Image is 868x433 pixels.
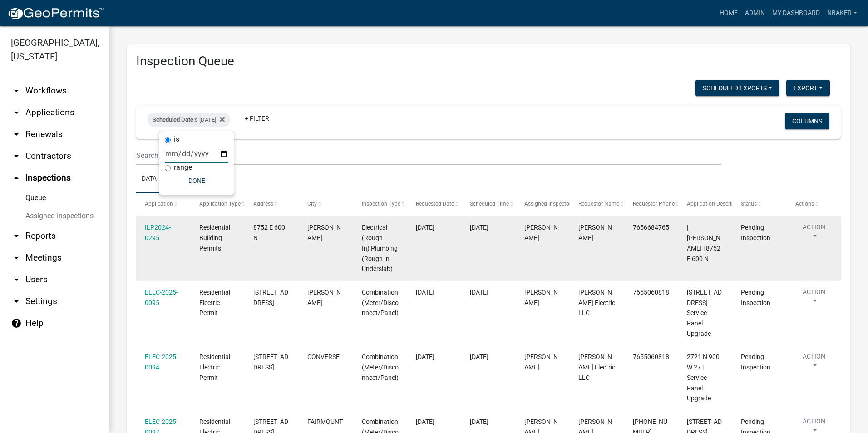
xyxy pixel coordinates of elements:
label: range [174,164,192,171]
label: is [174,136,179,143]
button: Columns [785,113,829,129]
span: Randy Berryhill [524,289,558,306]
i: arrow_drop_down [11,151,22,162]
span: Actions [795,201,814,207]
span: 8752 E 600 N [253,224,285,241]
span: 303 E 6TH ST | Service Panel Upgrade [687,289,722,337]
i: arrow_drop_up [11,172,22,183]
span: Carl Burman Electric LLC [578,289,615,317]
datatable-header-cell: Scheduled Time [461,193,515,215]
span: 08/18/2025 [416,224,434,231]
span: Status [741,201,757,207]
i: arrow_drop_down [11,107,22,118]
datatable-header-cell: Application [136,193,190,215]
div: is [DATE] [147,113,230,127]
span: CONVERSE [307,353,340,360]
span: 303 E 6TH ST [253,289,288,306]
span: Pending Inspection [741,289,770,306]
a: Home [716,5,741,22]
span: Randy Berryhill [524,353,558,371]
span: VAN BUREN [307,224,341,241]
i: help [11,318,22,329]
span: Requestor Phone [633,201,675,207]
span: Pending Inspection [741,353,770,371]
a: Data [136,165,162,194]
datatable-header-cell: Requested Date [407,193,461,215]
span: 7655060818 [633,289,669,296]
span: Combination (Meter/Disconnect/Panel) [362,353,399,381]
div: [DATE] [470,287,507,298]
datatable-header-cell: Assigned Inspector [516,193,570,215]
span: Application Description [687,201,744,207]
div: [DATE] [470,417,507,427]
span: Inspection Type [362,201,400,207]
datatable-header-cell: Address [245,193,299,215]
h3: Inspection Queue [136,54,841,69]
span: Scheduled Time [470,201,509,207]
span: Requestor Name [578,201,619,207]
span: Residential Electric Permit [199,289,230,317]
span: Application Type [199,201,241,207]
span: Carl Burman Electric LLC [578,353,615,381]
datatable-header-cell: Requestor Name [570,193,624,215]
input: Search for inspections [136,146,721,165]
a: My Dashboard [769,5,824,22]
i: arrow_drop_down [11,252,22,263]
datatable-header-cell: Status [732,193,786,215]
span: Randy Berryhill [578,224,612,241]
a: + Filter [237,110,276,127]
span: FAIRMOUNT [307,418,343,425]
span: 7655060818 [633,353,669,360]
i: arrow_drop_down [11,231,22,241]
span: Address [253,201,273,207]
datatable-header-cell: Inspection Type [353,193,407,215]
div: [DATE] [470,352,507,362]
span: 08/22/2025 [416,289,434,296]
button: Done [165,172,228,189]
span: 08/22/2025 [416,353,434,360]
span: MATTHEWS [307,289,341,306]
a: ILP2024-0295 [145,224,171,241]
i: arrow_drop_down [11,296,22,307]
a: Admin [741,5,769,22]
button: Action [795,222,833,245]
span: Randy Berryhill [524,224,558,241]
datatable-header-cell: Actions [787,193,841,215]
button: Action [795,352,833,374]
span: Pending Inspection [741,224,770,241]
span: 2721 N 900 W 27 | Service Panel Upgrade [687,353,720,402]
span: 7656684765 [633,224,669,231]
datatable-header-cell: Application Type [190,193,244,215]
i: arrow_drop_down [11,85,22,96]
span: | Jenna McCoy | 8752 E 600 N [687,224,720,262]
datatable-header-cell: Requestor Phone [624,193,678,215]
span: Application [145,201,173,207]
a: ELEC-2025-0095 [145,289,178,306]
span: Scheduled Date [153,116,193,123]
span: Combination (Meter/Disconnect/Panel) [362,289,399,317]
a: ELEC-2025-0094 [145,353,178,371]
i: arrow_drop_down [11,129,22,140]
a: nbaker [824,5,861,22]
button: Export [786,80,830,96]
span: City [307,201,317,207]
span: Residential Building Permits [199,224,230,252]
span: 2721 N 900 W 27 [253,353,288,371]
button: Scheduled Exports [695,80,779,96]
span: Assigned Inspector [524,201,571,207]
i: arrow_drop_down [11,274,22,285]
span: Electrical (Rough In),Plumbing (Rough In-Underslab) [362,224,398,272]
button: Action [795,287,833,310]
span: 08/22/2025 [416,418,434,425]
datatable-header-cell: Application Description [678,193,732,215]
div: [DATE] [470,222,507,233]
datatable-header-cell: City [299,193,353,215]
span: Requested Date [416,201,454,207]
span: Residential Electric Permit [199,353,230,381]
